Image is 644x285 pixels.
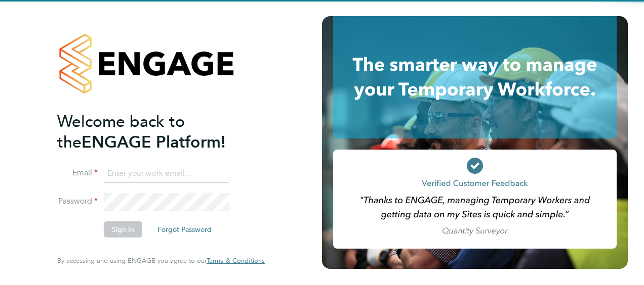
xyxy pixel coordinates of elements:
input: Enter your work email... [104,165,229,183]
span: Welcome back to the [57,112,185,152]
label: Password [57,196,98,207]
a: Terms & Conditions [207,257,265,265]
button: Sign In [104,221,142,238]
label: Email [57,168,98,178]
span: By accessing and using ENGAGE you agree to our [57,256,265,265]
span: Terms & Conditions [207,256,265,265]
button: Forgot Password [149,221,220,238]
h2: ENGAGE Platform! [57,111,255,153]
